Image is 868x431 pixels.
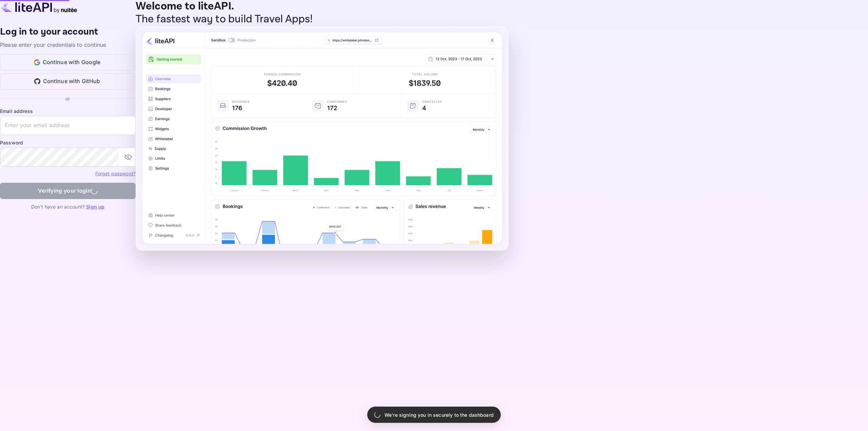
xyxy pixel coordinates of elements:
a: Sign up [86,204,104,210]
a: Forget password? [95,171,136,176]
p: We're signing you in securely to the dashboard [384,411,494,418]
a: Forget password? [95,170,136,177]
p: The fastest way to build Travel Apps! [136,13,509,26]
p: or [65,95,70,102]
button: toggle password visibility [121,150,135,164]
img: liteAPI Dashboard Preview [136,26,509,251]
